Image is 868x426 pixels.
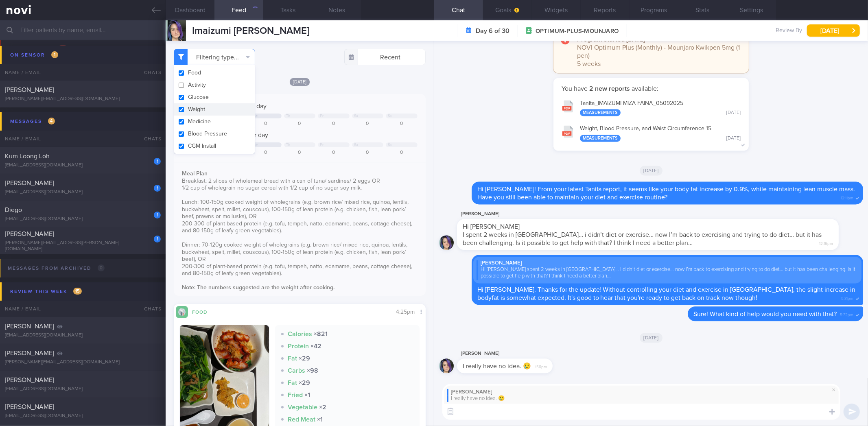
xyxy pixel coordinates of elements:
button: Weight, Blood Pressure, and Waist Circumference 15 Measurements [DATE] [558,120,745,146]
div: Fr [320,143,324,147]
span: 200-300 of plant-based protein (e.g. tofu, tempeh, natto, edamame, beans, cottage cheese), and 80... [182,221,412,234]
div: 1 [154,158,161,165]
span: [PERSON_NAME] [5,377,54,383]
strong: Calories [288,331,312,337]
div: Review this week [8,286,84,297]
strong: × 29 [299,380,310,386]
span: Sure! What kind of help would you need with that? [693,311,837,317]
span: 5:31pm [841,294,853,301]
div: Su [388,143,392,147]
div: 0 [284,121,315,127]
div: [PERSON_NAME][EMAIL_ADDRESS][PERSON_NAME][DOMAIN_NAME] [5,240,161,252]
span: Breakfast: 2 slices of wholemeal bread with a can of tuna/ sardines/ 2 eggs OR [182,178,380,184]
strong: × 42 [310,343,321,350]
div: 0 [250,121,281,127]
div: [PERSON_NAME] [447,389,835,395]
span: Imaizumi [PERSON_NAME] [192,26,309,36]
span: 4:25pm [396,309,415,315]
div: 0 [352,121,383,127]
button: Blood Pressure [174,128,255,140]
span: [PERSON_NAME] [5,404,54,410]
div: Fr [320,114,324,118]
strong: Fat [288,355,297,362]
div: [EMAIL_ADDRESS][DOMAIN_NAME] [5,162,161,168]
span: [DATE] [640,166,663,175]
strong: × 1 [317,416,323,423]
div: [EMAIL_ADDRESS][DOMAIN_NAME] [5,332,161,339]
div: 1 [154,236,161,242]
button: Medicine [174,116,255,128]
div: [PERSON_NAME] [477,260,858,267]
div: [EMAIL_ADDRESS][DOMAIN_NAME] [5,189,161,195]
div: Th [286,143,291,147]
span: 12:16pm [819,239,833,247]
strong: Meal Plan [182,171,208,177]
span: 1:56pm [534,362,547,370]
span: [PERSON_NAME] [5,231,54,237]
div: Tanita_ IMAIZUMI MIZA FAINA_ 05092025 [580,100,741,116]
strong: Note: The numbers suggested are the weight after cooking. [182,285,335,291]
span: 5 weeks [577,61,601,67]
strong: Protein [288,343,309,350]
div: Messages from Archived [6,263,107,274]
strong: Fried [288,392,303,398]
div: Food [188,308,221,315]
button: Glucose [174,91,255,103]
button: Food [174,67,255,79]
span: 12:11pm [841,193,853,201]
button: Weight [174,103,255,116]
div: [EMAIL_ADDRESS][DOMAIN_NAME] [5,413,161,419]
div: Measurements [580,135,621,142]
div: 0 [284,150,315,156]
strong: × 1 [304,392,310,398]
div: [EMAIL_ADDRESS][DOMAIN_NAME] [5,386,161,392]
span: NOVI Optimum Plus (Monthly) - Mounjaro Kwikpen 5mg (1 pen) [577,44,740,59]
span: Dinner: 70-120g cooked weight of wholegrains (e.g. brown rice/ mixed rice, quinoa, lentils, buckw... [182,242,407,262]
span: [DATE] [640,333,663,343]
div: Chats [133,131,166,147]
span: [PERSON_NAME] [5,180,54,186]
div: On sensor [8,50,60,61]
span: [DATE] [290,78,310,86]
span: Hi [PERSON_NAME]! From your latest Tanita report, it seems like your body fat increase by 0.9%, w... [477,186,855,201]
span: [PERSON_NAME] [5,87,54,93]
strong: Fat [288,380,297,386]
button: Filtering type... [174,49,255,65]
div: I really have no idea. 🥲 [447,395,835,402]
div: [PERSON_NAME] [457,349,577,358]
div: [PERSON_NAME][EMAIL_ADDRESS][DOMAIN_NAME] [5,359,161,365]
button: [DATE] [807,24,860,37]
span: Hi [PERSON_NAME]. Thanks for the update! Without controlling your diet and exercise in [GEOGRAPHI... [477,286,856,301]
button: Activity [174,79,255,91]
span: 4 [48,118,55,125]
strong: Carbs [288,367,305,374]
p: You have available: [562,85,741,93]
div: 0 [318,121,349,127]
div: [DATE] [726,110,741,116]
strong: × 821 [314,331,328,337]
div: [PERSON_NAME][EMAIL_ADDRESS][DOMAIN_NAME] [5,96,161,102]
strong: 2 new reports [588,85,632,92]
strong: × 29 [299,355,310,362]
span: Diego [5,207,22,213]
div: Th [286,114,291,118]
strong: Program started [DATE] [577,36,645,43]
span: 5:32pm [840,310,853,318]
div: Chats [133,301,166,317]
div: [DATE] [726,135,741,142]
div: [PERSON_NAME] [457,209,863,219]
span: Review By [776,27,802,35]
div: Messages [8,116,57,127]
span: Lunch: 100-150g cooked weight of wholegrains (e.g. brown rice/ mixed rice, quinoa, lentils, buckw... [182,199,409,219]
div: Measurements [580,109,621,116]
span: OPTIMUM-PLUS-MOUNJARO [536,27,619,35]
div: Sa [354,114,359,118]
div: 0 [386,150,417,156]
strong: × 98 [307,367,318,374]
div: 0 [318,150,349,156]
div: 1 [154,212,161,218]
strong: × 2 [319,404,326,411]
span: 15 [73,288,82,295]
div: Su [388,114,392,118]
strong: Red Meat [288,416,315,423]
